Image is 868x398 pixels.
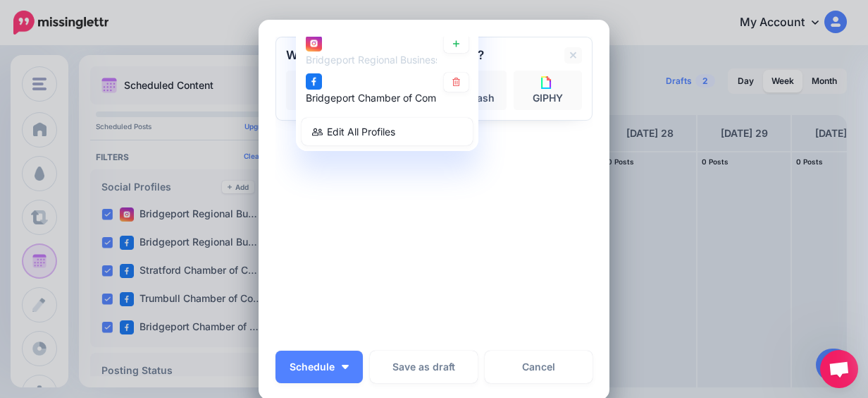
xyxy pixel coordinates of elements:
img: facebook-square.png [306,73,322,90]
img: instagram-square.png [306,35,322,51]
img: arrow-down-white.png [342,365,349,369]
span: Schedule [290,362,335,372]
h2: What media would you like to add? [286,49,484,61]
img: icon-giphy-square.png [541,76,554,89]
button: Save as draft [370,351,478,383]
a: Edit All Profiles [302,118,473,145]
a: Upload [286,71,355,110]
a: GIPHY [514,71,583,110]
button: Schedule [275,351,363,383]
span: Bridgeport Regional Business Council account [306,53,517,65]
span: Bridgeport Chamber of Commerce page [306,92,492,104]
a: Cancel [485,351,593,383]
